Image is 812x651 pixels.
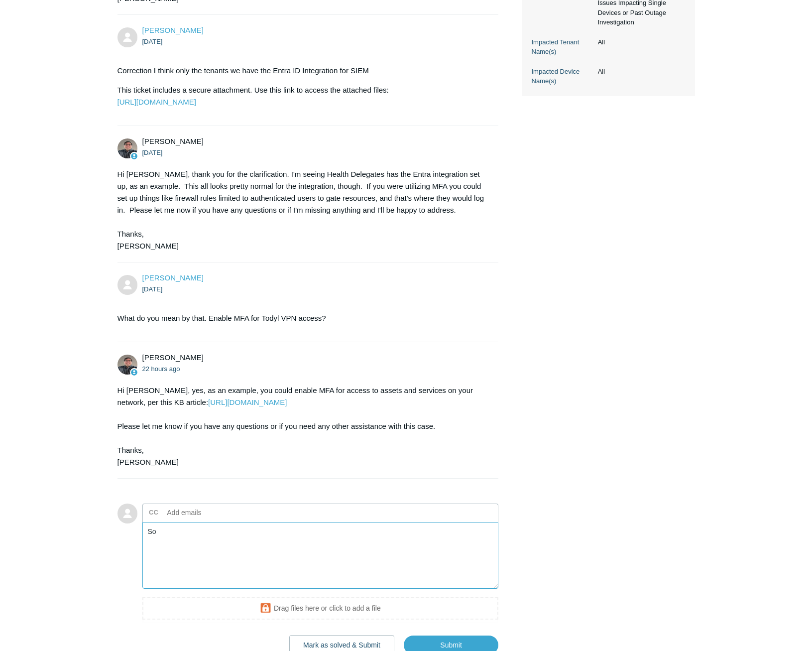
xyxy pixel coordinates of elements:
[532,67,593,86] dt: Impacted Device Name(s)
[142,285,163,293] time: 10/13/2025, 15:26
[117,385,489,468] div: Hi [PERSON_NAME], yes, as an example, you could enable MFA for access to assets and services on y...
[532,37,593,57] dt: Impacted Tenant Name(s)
[593,67,685,77] dd: All
[117,84,489,108] p: This ticket includes a secure attachment. Use this link to access the attached files:
[208,398,287,406] a: [URL][DOMAIN_NAME]
[117,98,196,106] a: [URL][DOMAIN_NAME]
[142,149,163,156] time: 10/10/2025, 15:48
[117,65,489,77] p: Correction I think only the tenants we have the Entra ID Integration for SIEM
[117,312,489,324] p: What do you mean by that. Enable MFA for Todyl VPN access?
[142,26,204,34] a: [PERSON_NAME]
[142,137,204,145] span: Matt Robinson
[142,38,163,45] time: 10/10/2025, 12:13
[142,353,204,362] span: Matt Robinson
[163,505,270,520] input: Add emails
[142,26,204,34] span: Andrew Stevens
[117,168,489,252] div: Hi [PERSON_NAME], thank you for the clarification. I'm seeing Health Delegates has the Entra inte...
[142,365,180,373] time: 10/14/2025, 11:38
[593,37,685,47] dd: All
[142,522,499,589] textarea: Add your reply
[142,273,204,282] a: [PERSON_NAME]
[142,273,204,282] span: Andrew Stevens
[149,505,158,520] label: CC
